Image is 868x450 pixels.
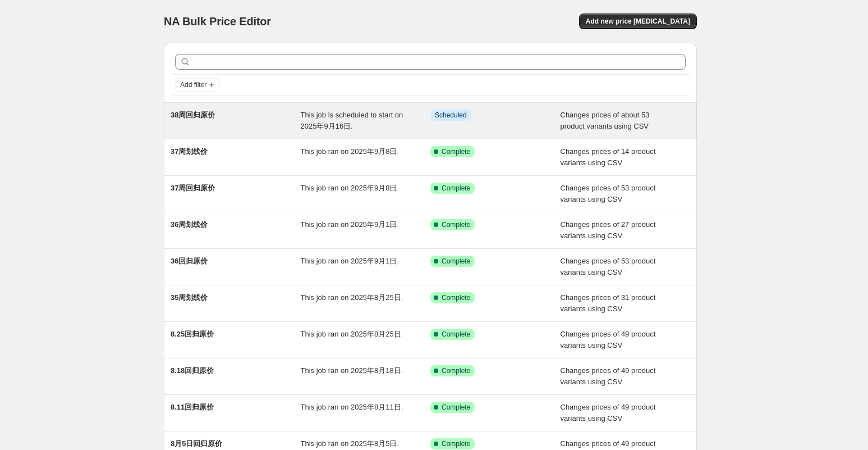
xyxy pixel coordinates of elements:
span: 38周回归原价 [171,111,215,119]
span: Changes prices of 14 product variants using CSV [561,147,656,167]
span: Complete [442,184,470,193]
span: 37周回归原价 [171,184,215,192]
span: This job ran on 2025年9月1日. [301,220,399,229]
span: 8月5日回归原价 [171,439,222,448]
span: Add new price [MEDICAL_DATA] [586,17,690,26]
span: Complete [442,257,470,266]
span: Changes prices of 49 product variants using CSV [561,330,656,349]
span: 8.25回归原价 [171,330,214,338]
span: This job ran on 2025年9月8日. [301,147,399,156]
span: Complete [442,403,470,412]
span: Scheduled [435,111,467,120]
span: Changes prices of about 53 product variants using CSV [561,111,650,130]
span: Complete [442,220,470,229]
span: This job ran on 2025年9月8日. [301,184,399,192]
span: This job ran on 2025年8月25日. [301,293,403,302]
button: Add new price [MEDICAL_DATA] [579,13,697,29]
span: This job ran on 2025年8月11日. [301,403,403,411]
span: Changes prices of 31 product variants using CSV [561,293,656,313]
span: Complete [442,330,470,339]
span: Complete [442,366,470,375]
span: Add filter [180,80,206,89]
span: This job ran on 2025年8月18日. [301,366,403,375]
span: Complete [442,293,470,302]
span: NA Bulk Price Editor [164,15,271,28]
span: 35周划线价 [171,293,208,302]
span: Changes prices of 49 product variants using CSV [561,403,656,422]
span: Complete [442,147,470,156]
span: Complete [442,439,470,448]
button: Add filter [175,78,220,92]
span: 36周划线价 [171,220,208,229]
span: Changes prices of 53 product variants using CSV [561,184,656,203]
span: This job ran on 2025年8月25日. [301,330,403,338]
span: Changes prices of 53 product variants using CSV [561,257,656,276]
span: 37周划线价 [171,147,208,156]
span: This job ran on 2025年8月5日. [301,439,399,448]
span: Changes prices of 49 product variants using CSV [561,366,656,386]
span: This job ran on 2025年9月1日. [301,257,399,265]
span: Changes prices of 27 product variants using CSV [561,220,656,240]
span: This job is scheduled to start on 2025年9月16日. [301,111,403,130]
span: 36回归原价 [171,257,208,265]
span: 8.11回归原价 [171,403,214,411]
span: 8.18回归原价 [171,366,214,375]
